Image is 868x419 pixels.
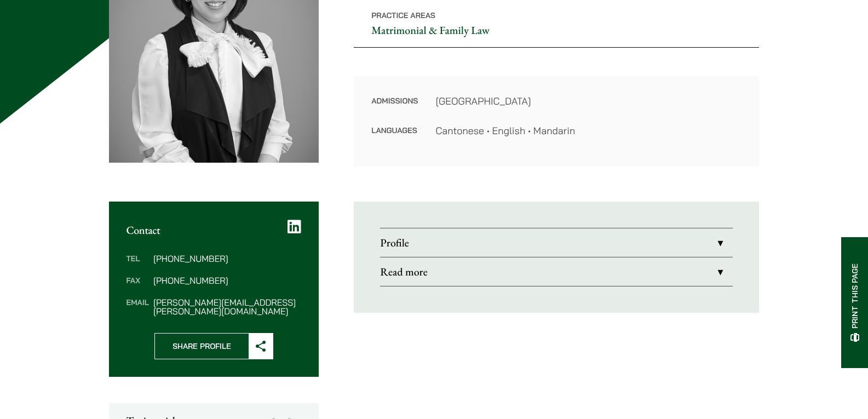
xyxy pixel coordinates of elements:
[371,123,418,138] dt: Languages
[127,276,149,298] dt: Fax
[435,94,741,108] dd: [GEOGRAPHIC_DATA]
[153,298,301,315] dd: [PERSON_NAME][EMAIL_ADDRESS][PERSON_NAME][DOMAIN_NAME]
[155,334,249,359] span: Share Profile
[371,10,435,20] span: Practice Areas
[288,219,301,234] a: LinkedIn
[127,298,149,315] dt: Email
[153,254,301,263] dd: [PHONE_NUMBER]
[380,257,733,286] a: Read more
[153,276,301,285] dd: [PHONE_NUMBER]
[127,223,302,237] h2: Contact
[435,123,741,138] dd: Cantonese • English • Mandarin
[127,254,149,276] dt: Tel
[371,94,418,123] dt: Admissions
[380,228,733,257] a: Profile
[154,333,273,359] button: Share Profile
[371,23,490,37] a: Matrimonial & Family Law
